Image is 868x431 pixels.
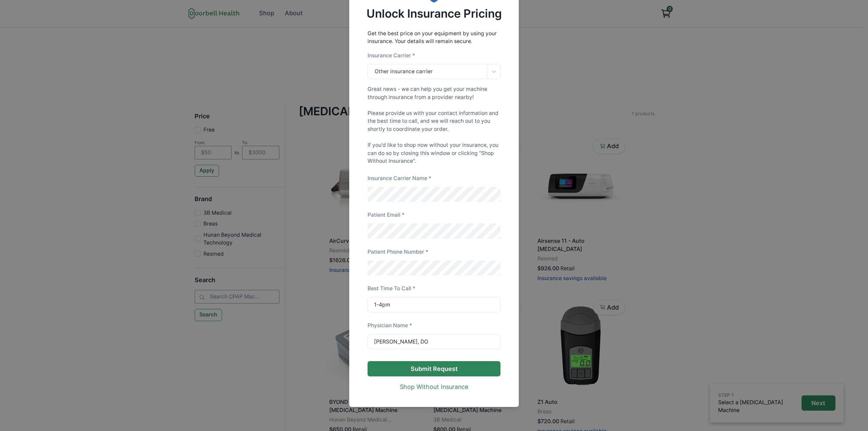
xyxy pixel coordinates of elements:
label: Best Time To Call [368,285,415,293]
label: Insurance Carrier [368,52,415,60]
button: Submit Request [368,361,501,376]
h2: Unlock Insurance Pricing [367,7,502,20]
label: Patient Email [368,211,405,219]
label: Insurance Carrier Name [368,174,431,182]
p: Great news - we can help you get your machine through insurance from a provider nearby! Please pr... [368,85,501,165]
label: Physician Name [368,321,412,330]
label: Patient Phone Number [368,248,428,256]
a: Shop Without Insurance [400,383,468,392]
p: Get the best price on your equipment by using your insurance. Your details will remain secure. [368,30,501,45]
div: Other insurance carrier [375,67,433,76]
